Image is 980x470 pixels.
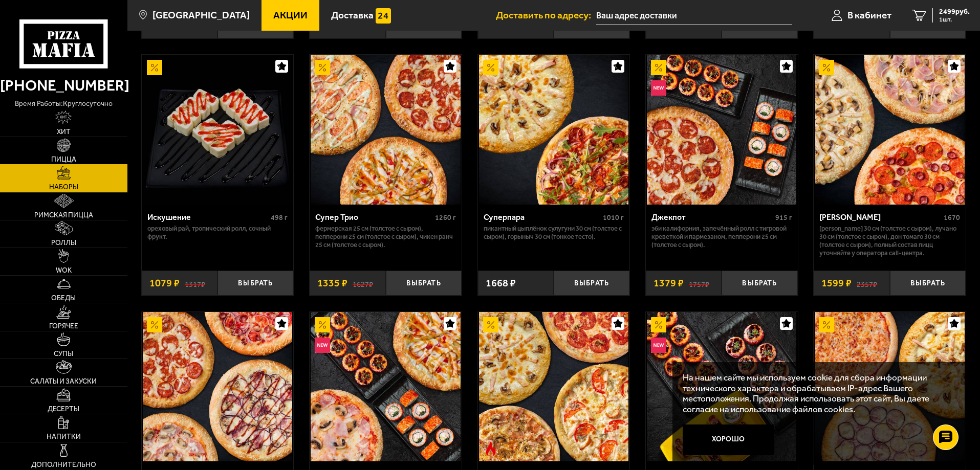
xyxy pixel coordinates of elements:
span: 1379 ₽ [654,278,684,288]
div: [PERSON_NAME] [819,212,941,222]
img: Акционный [315,60,330,75]
span: В кабинет [847,10,891,20]
button: Выбрать [554,271,629,296]
span: 2499 руб. [939,8,970,15]
a: АкционныйНовинкаХот трио [646,312,798,461]
span: 1079 ₽ [149,278,180,288]
img: 15daf4d41897b9f0e9f617042186c801.svg [376,8,391,24]
img: Новинка [651,338,666,353]
div: Суперпара [484,212,601,222]
s: 2357 ₽ [857,278,877,288]
span: [GEOGRAPHIC_DATA] [153,10,250,20]
p: Фермерская 25 см (толстое с сыром), Пепперони 25 см (толстое с сыром), Чикен Ранч 25 см (толстое ... [315,225,456,249]
span: 1527 ₽ [149,21,180,31]
img: Всё включено [311,312,460,461]
img: Острое блюдо [483,441,498,457]
span: Салаты и закуски [30,378,97,385]
img: Суперпара [479,55,628,204]
span: 1260 г [435,213,456,222]
img: Островский [479,312,628,461]
p: Эби Калифорния, Запечённый ролл с тигровой креветкой и пармезаном, Пепперони 25 см (толстое с сыр... [651,225,792,249]
s: 1727 ₽ [689,21,709,31]
img: Искушение [143,55,292,204]
span: Доставка [331,10,374,20]
a: АкционныйНовинкаДжекпот [646,55,798,204]
span: Наборы [49,184,78,191]
span: Напитки [47,433,81,440]
span: WOK [56,267,72,274]
span: 1547 ₽ [821,21,852,31]
a: АкционныйСупер Трио [310,55,462,204]
span: Дополнительно [31,461,96,468]
span: Римская пицца [34,212,93,219]
img: Акционный [651,60,666,75]
img: Акционный [315,317,330,332]
img: Новинка [315,338,330,353]
span: Акции [273,10,308,20]
a: АкционныйРимские каникулы [142,312,294,461]
s: 1627 ₽ [353,278,373,288]
input: Ваш адрес доставки [596,6,792,25]
s: 1317 ₽ [185,278,205,288]
span: 1249 ₽ [654,21,684,31]
img: Акционный [819,60,834,75]
s: 1757 ₽ [689,278,709,288]
span: Супы [54,350,73,357]
span: 1668 ₽ [486,278,516,288]
span: 1010 г [603,213,624,222]
a: АкционныйСуперпара [478,55,630,204]
img: Акционный [147,317,162,332]
img: Акционный [483,317,498,332]
img: Хот трио [647,312,796,461]
span: Десерты [48,406,79,413]
span: Хит [57,128,71,136]
div: Искушение [147,212,269,222]
button: Выбрать [386,271,462,296]
span: 1670 [944,213,960,222]
span: 1299 ₽ [486,21,516,31]
img: Акционный [483,60,498,75]
button: Выбрать [890,271,966,296]
a: АкционныйИскушение [142,55,294,204]
span: Обеды [51,295,76,302]
p: Ореховый рай, Тропический ролл, Сочный фрукт. [147,225,288,241]
img: Акционный [819,317,834,332]
p: На нашем сайте мы используем cookie для сбора информации технического характера и обрабатываем IP... [683,372,950,415]
img: Супер Трио [311,55,460,204]
img: Акционный [147,60,162,75]
img: Хет Трик [815,55,965,204]
button: Выбрать [722,271,797,296]
s: 1517 ₽ [521,21,541,31]
img: Новинка [651,80,666,96]
span: 498 г [271,213,288,222]
div: Супер Трио [315,212,432,222]
p: Пикантный цыплёнок сулугуни 30 см (толстое с сыром), Горыныч 30 см (тонкое тесто). [484,225,624,241]
img: Фамильный [815,312,965,461]
p: [PERSON_NAME] 30 см (толстое с сыром), Лучано 30 см (толстое с сыром), Дон Томаго 30 см (толстое ... [819,225,960,257]
a: АкционныйОстрое блюдоОстровский [478,312,630,461]
img: Джекпот [647,55,796,204]
a: АкционныйХет Трик [814,55,966,204]
span: 1 шт. [939,16,970,23]
div: Джекпот [651,212,773,222]
img: Акционный [651,317,666,332]
span: 915 г [775,213,792,222]
a: АкционныйФамильный [814,312,966,461]
span: Пицца [51,156,76,163]
button: Выбрать [217,271,293,296]
span: 1547 ₽ [317,21,347,31]
span: 1599 ₽ [821,278,852,288]
button: Хорошо [683,424,775,455]
img: Римские каникулы [143,312,292,461]
span: Горячее [49,323,78,330]
a: АкционныйНовинкаВсё включено [310,312,462,461]
span: Доставить по адресу: [496,10,596,20]
span: Роллы [51,239,76,247]
span: 1335 ₽ [317,278,347,288]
